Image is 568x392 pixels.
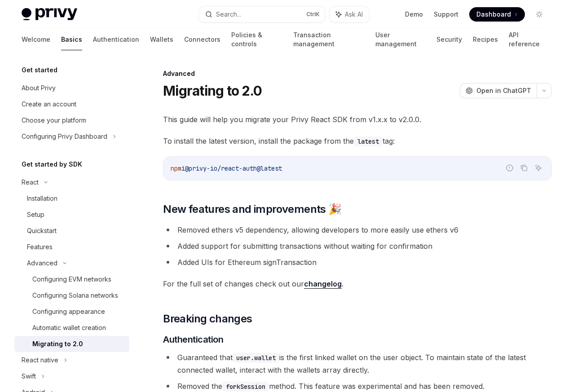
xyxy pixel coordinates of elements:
[330,6,369,22] button: Ask AI
[163,256,552,269] li: Added UIs for Ethereum signTransaction
[184,29,220,50] a: Connectors
[222,382,269,392] code: forkSession
[532,7,546,22] button: Toggle dark mode
[27,225,57,236] div: Quickstart
[177,353,526,374] span: Guaranteed that is the first linked wallet on the user object. To maintain state of the latest co...
[163,277,552,290] span: For the full set of changes check out our .
[14,112,129,128] a: Choose your platform
[14,96,129,112] a: Create an account
[436,29,462,50] a: Security
[231,29,282,50] a: Policies & controls
[163,224,552,236] li: Removed ethers v5 dependency, allowing developers to more easily use ethers v6
[61,29,82,50] a: Basics
[434,10,458,19] a: Support
[216,9,241,20] div: Search...
[22,131,107,142] div: Configuring Privy Dashboard
[533,162,544,174] button: Ask AI
[233,353,279,363] code: user.wallet
[22,99,76,110] div: Create an account
[163,135,552,147] span: To install the latest version, install the package from the tag:
[32,290,118,301] div: Configuring Solana networks
[32,322,106,333] div: Automatic wallet creation
[14,190,129,207] a: Installation
[460,83,537,98] button: Open in ChatGPT
[32,339,83,349] div: Migrating to 2.0
[509,29,546,50] a: API reference
[22,115,86,126] div: Choose your platform
[306,11,320,18] span: Ctrl K
[354,137,383,146] code: latest
[22,65,57,75] h5: Get started
[177,382,484,391] span: Removed the method. This feature was experimental and has been removed.
[163,83,262,99] h1: Migrating to 2.0
[150,29,173,50] a: Wallets
[171,164,181,172] span: npm
[32,306,105,317] div: Configuring appearance
[163,202,341,216] span: New features and improvements 🎉
[14,304,129,320] a: Configuring appearance
[469,7,525,22] a: Dashboard
[504,162,515,174] button: Report incorrect code
[304,279,342,289] a: changelog
[32,274,111,285] div: Configuring EVM networks
[163,312,252,326] span: Breaking changes
[181,164,185,172] span: i
[14,271,129,287] a: Configuring EVM networks
[93,29,139,50] a: Authentication
[293,29,364,50] a: Transaction management
[27,193,57,204] div: Installation
[375,29,426,50] a: User management
[163,333,223,346] span: Authentication
[14,239,129,255] a: Features
[199,6,325,22] button: Search...CtrlK
[14,320,129,336] a: Automatic wallet creation
[22,8,77,21] img: light logo
[22,159,82,170] h5: Get started by SDK
[14,80,129,96] a: About Privy
[22,83,56,93] div: About Privy
[27,258,57,269] div: Advanced
[476,86,531,95] span: Open in ChatGPT
[14,207,129,223] a: Setup
[345,10,363,19] span: Ask AI
[22,371,36,382] div: Swift
[22,177,39,188] div: React
[473,29,498,50] a: Recipes
[476,10,511,19] span: Dashboard
[185,164,282,172] span: @privy-io/react-auth@latest
[22,355,58,366] div: React native
[27,242,53,252] div: Features
[14,287,129,304] a: Configuring Solana networks
[27,209,44,220] div: Setup
[518,162,530,174] button: Copy the contents from the code block
[163,113,552,126] span: This guide will help you migrate your Privy React SDK from v1.x.x to v2.0.0.
[163,69,552,78] div: Advanced
[405,10,423,19] a: Demo
[14,223,129,239] a: Quickstart
[22,29,50,50] a: Welcome
[163,240,552,252] li: Added support for submitting transactions without waiting for confirmation
[14,336,129,352] a: Migrating to 2.0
